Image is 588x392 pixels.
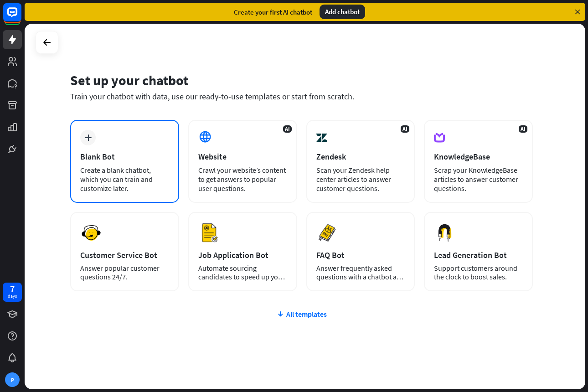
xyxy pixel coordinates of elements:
[198,250,287,260] div: Job Application Bot
[80,264,169,281] div: Answer popular customer questions 24/7.
[80,165,169,193] div: Create a blank chatbot, which you can train and customize later.
[401,125,409,133] span: AI
[80,151,169,162] div: Blank Bot
[434,165,523,193] div: Scrap your KnowledgeBase articles to answer customer questions.
[8,293,17,299] div: days
[434,264,523,281] div: Support customers around the clock to boost sales.
[316,151,405,162] div: Zendesk
[198,151,287,162] div: Website
[198,264,287,281] div: Automate sourcing candidates to speed up your hiring process.
[70,309,533,319] div: All templates
[316,165,405,193] div: Scan your Zendesk help center articles to answer customer questions.
[320,5,365,19] div: Add chatbot
[5,372,20,387] div: P
[10,285,15,293] div: 7
[7,4,35,31] button: Open LiveChat chat widget
[70,72,533,89] div: Set up your chatbot
[85,134,92,141] i: plus
[198,165,287,193] div: Crawl your website’s content to get answers to popular user questions.
[316,250,405,260] div: FAQ Bot
[434,250,523,260] div: Lead Generation Bot
[80,250,169,260] div: Customer Service Bot
[3,283,22,302] a: 7 days
[283,125,292,133] span: AI
[234,8,312,16] div: Create your first AI chatbot
[70,91,533,102] div: Train your chatbot with data, use our ready-to-use templates or start from scratch.
[434,151,523,162] div: KnowledgeBase
[519,125,527,133] span: AI
[316,264,405,281] div: Answer frequently asked questions with a chatbot and save your time.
